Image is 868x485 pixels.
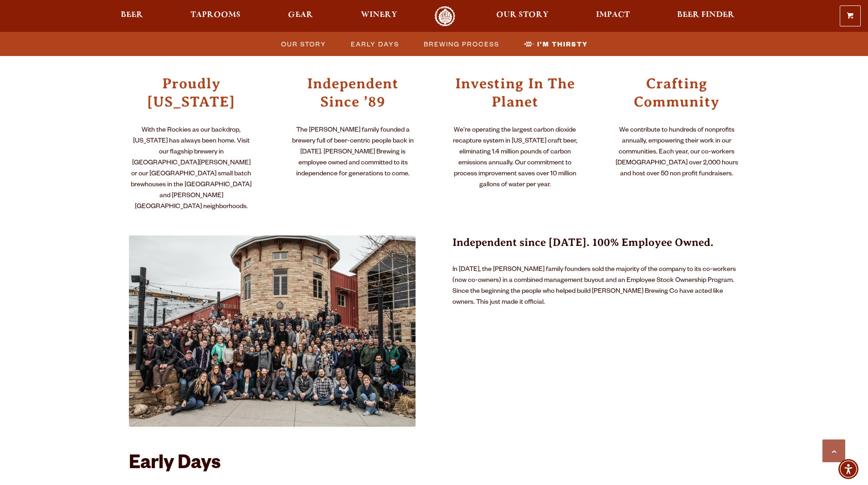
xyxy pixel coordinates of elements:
h3: Independent Since ’89 [291,73,416,111]
span: Taprooms [190,11,241,19]
a: Scroll to top [822,439,845,462]
img: 2020FamPhoto [129,235,416,427]
span: I’m Thirsty [537,37,588,51]
span: Impact [596,11,630,19]
h3: Investing In The Planet [452,73,578,111]
a: Brewing Process [418,37,504,51]
span: Our Story [496,11,549,19]
a: Gear [282,6,319,26]
span: Beer [121,11,143,19]
a: Impact [590,6,636,26]
span: Beer Finder [677,11,734,19]
a: Beer Finder [671,6,740,26]
h3: Proudly [US_STATE] [129,73,254,111]
a: Odell Home [428,6,462,26]
h3: Crafting Community [614,73,740,111]
h2: Early Days [129,454,740,476]
p: In [DATE], the [PERSON_NAME] family founders sold the majority of the company to its co-workers (... [452,265,740,308]
p: With the Rockies as our backdrop, [US_STATE] has always been home. Visit our flagship brewery in ... [129,125,254,213]
p: We contribute to hundreds of nonprofits annually, empowering their work in our communities. Each ... [614,125,740,180]
span: Early Days [351,37,399,51]
h3: Independent since [DATE]. 100% Employee Owned. [452,235,740,261]
span: Gear [288,11,313,19]
span: Winery [361,11,397,19]
a: Beer [115,6,149,26]
a: Taprooms [185,6,247,26]
a: Our Story [276,37,331,51]
div: Accessibility Menu [838,459,858,479]
a: I’m Thirsty [519,37,592,51]
a: Winery [355,6,403,26]
p: We’re operating the largest carbon dioxide recapture system in [US_STATE] craft beer, eliminating... [452,125,578,191]
a: Our Story [490,6,555,26]
span: Brewing Process [424,37,499,51]
span: Our Story [281,37,326,51]
p: The [PERSON_NAME] family founded a brewery full of beer-centric people back in [DATE]. [PERSON_NA... [291,125,416,180]
a: Early Days [345,37,404,51]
